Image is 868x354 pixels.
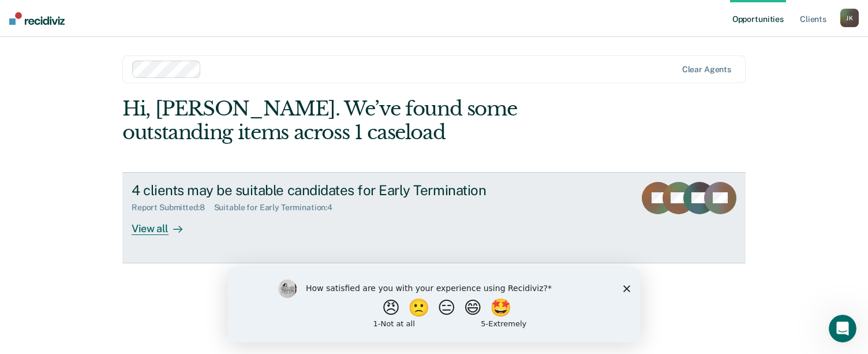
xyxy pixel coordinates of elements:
a: 4 clients may be suitable candidates for Early TerminationReport Submitted:8Suitable for Early Te... [122,172,746,263]
div: Clear agents [682,65,731,74]
div: J K [840,9,859,27]
iframe: Intercom live chat [829,315,856,342]
div: Suitable for Early Termination : 4 [214,203,342,213]
div: Report Submitted : 8 [132,203,214,213]
img: Recidiviz [9,12,65,25]
div: View all [132,213,196,235]
div: Hi, [PERSON_NAME]. We’ve found some outstanding items across 1 caseload [122,97,621,144]
button: JK [840,9,859,27]
div: 4 clients may be suitable candidates for Early Termination [132,182,537,199]
iframe: Survey by Kim from Recidiviz [227,268,641,342]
